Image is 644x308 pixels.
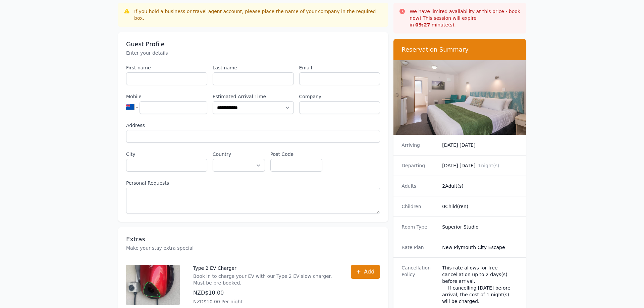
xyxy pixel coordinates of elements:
div: If you hold a business or travel agent account, please place the name of your company in the requ... [134,8,383,21]
dt: Rate Plan [401,244,437,251]
label: Email [299,64,380,71]
label: Mobile [126,93,207,100]
p: Type 2 EV Charger [193,265,337,271]
label: Estimated Arrival Time [213,93,294,100]
h3: Extras [126,235,380,243]
label: Last name [213,64,294,71]
img: Type 2 EV Charger [126,265,180,305]
dd: [DATE] [DATE] [442,142,518,148]
p: Enter your details [126,50,380,56]
label: First name [126,64,207,71]
label: City [126,151,207,158]
span: 1 night(s) [478,163,499,168]
label: Company [299,93,380,100]
span: Add [364,268,374,276]
dt: Children [401,203,437,210]
dd: 0 Child(ren) [442,203,518,210]
p: Book in to charge your EV with our Type 2 EV slow charger. Must be pre-booked. [193,273,337,286]
dt: Arriving [401,142,437,148]
label: Country [213,151,265,158]
div: This rate allows for free cancellation up to 2 days(s) before arrival. If cancelling [DATE] befor... [442,264,518,305]
dt: Departing [401,162,437,169]
p: We have limited availability at this price - book now! This session will expire in minute(s). [410,8,521,28]
h3: Guest Profile [126,40,380,48]
p: Make your stay extra special [126,245,380,251]
dt: Room Type [401,224,437,230]
dt: Adults [401,183,437,189]
h3: Reservation Summary [401,46,518,54]
label: Personal Requests [126,180,380,186]
dd: New Plymouth City Escape [442,244,518,251]
p: NZD$10.00 Per night [193,298,337,305]
label: Address [126,122,380,129]
dd: Superior Studio [442,224,518,230]
img: Superior Studio [393,60,526,135]
dt: Cancellation Policy [401,264,437,305]
button: Add [351,265,380,279]
label: Post Code [270,151,323,158]
strong: 09 : 27 [415,22,430,27]
dd: 2 Adult(s) [442,183,518,189]
dd: [DATE] [DATE] [442,162,518,169]
p: NZD$10.00 [193,289,337,297]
